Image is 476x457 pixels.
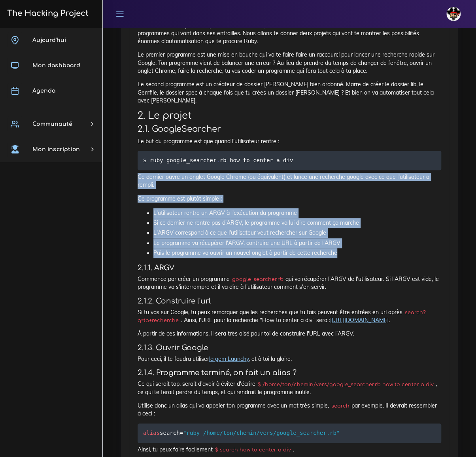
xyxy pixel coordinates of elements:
[153,218,441,228] li: Si ce dernier ne rentre pas d'ARGV, le programme va lui dire comment ça marche
[138,264,441,272] h4: 2.1.1. ARGV
[138,80,441,104] p: Le second programme est un créateur de dossier [PERSON_NAME] bien ordonné. Marre de créer le doss...
[446,7,461,21] img: avatar
[230,275,285,283] code: google_searcher.rb
[216,157,219,163] span: .
[330,317,388,324] a: [URL][DOMAIN_NAME]
[32,88,55,94] span: Agenda
[213,446,293,454] code: $ search how to center a div
[32,146,80,152] span: Mon inscription
[183,430,340,436] span: "ruby /home/ton/chemin/vers/google_searcher.rb"
[153,238,441,248] li: Le programme va récupérer l'ARGV, contruire une URL à partir de l'ARGV
[138,110,441,121] h2: 2. Le projet
[143,156,295,165] code: $ ruby google_searcher rb how to center a div
[138,446,441,453] p: Ainsi, tu peux faire facilement .
[329,402,351,410] code: search
[5,9,89,18] h3: The Hacking Project
[143,430,160,436] span: alias
[180,430,183,436] span: =
[153,208,441,218] li: L'utilisateur rentre un ARGV à l'exécution du programme
[138,297,441,305] h4: 2.1.2. Construire l'url
[138,308,441,324] p: Si tu vas sur Google, tu peux remarquer que les recherches que tu fais peuvent être entrées en ur...
[138,402,441,418] p: Utilise donc un alias qui va appeler ton programme avec un mot très simple, par exemple. Il devra...
[255,381,436,389] code: $ /home/ton/chemin/vers/google_searcher.rb how to center a div
[153,248,441,258] li: Puis le programme va ouvrir un nouvel onglet à partir de cette recherche
[138,173,441,189] p: Ce dernier ouvre un onglet Google Chrome (ou équivalent) et lance une recherche google avec ce qu...
[209,355,249,362] a: la gem Launchy
[138,275,441,291] p: Commence par créer un programme qui va récupérer l'ARGV de l'utilisateur. Si l'ARGV est vide, le ...
[32,63,80,68] span: Mon dashboard
[143,429,342,437] code: search
[138,380,441,396] p: Ce qui serait top, serait d'avoir à éviter d'écrire , ce qui te ferait perdre du temps, et qui re...
[138,124,441,134] h3: 2.1. GoogleSearcher
[138,309,426,324] code: search?q=ta+recherche
[138,195,441,203] p: Ce programme est plutôt simple :
[32,37,66,43] span: Aujourd'hui
[138,343,441,352] h4: 2.1.3. Ouvrir Google
[153,228,441,238] li: L'ARGV correspond à ce que l'utilisateur veut rechercher sur Google
[32,121,72,127] span: Communauté
[138,137,441,145] p: Le but du programme est que quand l'utilisateur rentre :
[138,368,441,377] h4: 2.1.4. Programme terminé, on fait un alias ?
[138,355,441,363] p: Pour ceci, il te faudra utiliser , et à toi la gloire.
[138,330,441,338] p: À partir de ces informations, il sera très aisé pour toi de construire l'URL avec l'ARGV.
[138,51,441,75] p: Le premier programme est une mise en bouche qui va te faire faire un raccourci pour lancer une re...
[138,21,441,46] p: Les ressources du jour t'ont permis de mieux comprendre comment marche ton ordinateur, et comment...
